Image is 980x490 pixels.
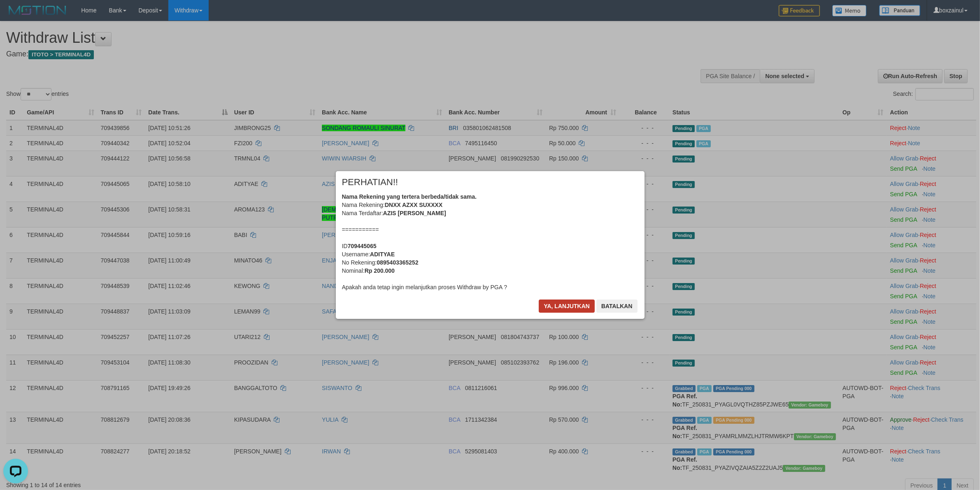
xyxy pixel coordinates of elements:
[377,259,418,266] b: 0895403365252
[383,210,446,216] b: AZIS [PERSON_NAME]
[3,3,28,28] button: Open LiveChat chat widget
[348,243,377,249] b: 709445065
[342,193,477,200] b: Nama Rekening yang tertera berbeda/tidak sama.
[385,202,442,208] b: DNXX AZXX SUXXXX
[596,300,638,313] button: Batalkan
[370,251,395,258] b: ADITYAE
[365,267,395,274] b: Rp 200.000
[342,193,638,291] div: Nama Rekening: Nama Terdaftar: =========== ID Username: No Rekening: Nominal: Apakah anda tetap i...
[342,178,398,186] span: PERHATIAN!!
[539,300,595,313] button: Ya, lanjutkan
